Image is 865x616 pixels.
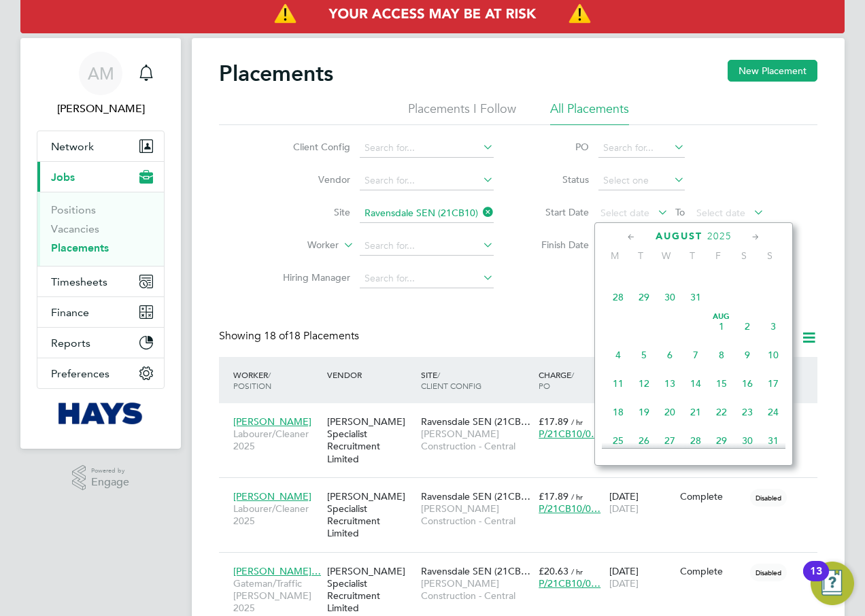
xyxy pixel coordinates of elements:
[233,415,311,428] span: [PERSON_NAME]
[571,566,583,577] span: / hr
[51,275,107,288] span: Timesheets
[360,269,494,288] input: Search for...
[760,313,786,339] span: 3
[528,206,589,218] label: Start Date
[233,490,311,502] span: [PERSON_NAME]
[734,371,760,396] span: 16
[709,399,734,425] span: 22
[571,492,583,502] span: / hr
[709,313,734,320] span: Aug
[37,297,164,327] button: Finance
[421,415,530,428] span: Ravensdale SEN (21CB…
[654,250,679,262] span: W
[324,409,418,472] div: [PERSON_NAME] Specialist Recruitment Limited
[683,428,709,454] span: 28
[631,284,657,310] span: 29
[657,342,683,368] span: 6
[528,239,589,251] label: Finish Date
[605,428,631,454] span: 25
[72,465,130,491] a: Powered byEngage
[605,399,631,425] span: 18
[605,371,631,396] span: 11
[657,428,683,454] span: 27
[233,428,320,452] span: Labourer/Cleaner 2025
[421,490,530,502] span: Ravensdale SEN (21CB…
[731,250,757,262] span: S
[598,139,685,158] input: Search for...
[324,483,418,547] div: [PERSON_NAME] Specialist Recruitment Limited
[233,565,321,577] span: [PERSON_NAME]…
[750,489,787,507] span: Disabled
[360,139,494,158] input: Search for...
[421,577,532,602] span: [PERSON_NAME] Construction - Central
[264,329,359,343] span: 18 Placements
[539,428,600,440] span: P/21CB10/0…
[360,171,494,190] input: Search for...
[37,101,165,117] span: Anuja Mishra
[671,203,689,221] span: To
[539,369,574,391] span: / PO
[628,250,654,262] span: T
[734,313,760,339] span: 2
[421,369,481,391] span: / Client Config
[230,408,817,420] a: [PERSON_NAME]Labourer/Cleaner 2025[PERSON_NAME] Specialist Recruitment LimitedRavensdale SEN (21C...
[760,342,786,368] span: 10
[709,371,734,396] span: 15
[550,101,629,125] li: All Placements
[418,362,535,398] div: Site
[37,328,164,358] button: Reports
[219,329,362,343] div: Showing
[20,38,181,449] nav: Main navigation
[539,490,569,502] span: £17.89
[51,203,96,216] a: Positions
[51,337,90,349] span: Reports
[88,65,114,82] span: AM
[605,284,631,310] span: 28
[760,371,786,396] span: 17
[734,342,760,368] span: 9
[709,428,734,454] span: 29
[37,131,164,161] button: Network
[539,565,569,577] span: £20.63
[408,101,516,125] li: Placements I Follow
[631,399,657,425] span: 19
[539,502,600,515] span: P/21CB10/0…
[734,399,760,425] span: 23
[631,428,657,454] span: 26
[539,415,569,428] span: £17.89
[421,428,532,452] span: [PERSON_NAME] Construction - Central
[683,284,709,310] span: 31
[51,140,94,153] span: Network
[760,428,786,454] span: 31
[260,239,339,252] label: Worker
[230,483,817,494] a: [PERSON_NAME]Labourer/Cleaner 2025[PERSON_NAME] Specialist Recruitment LimitedRavensdale SEN (21C...
[360,204,494,223] input: Search for...
[679,250,705,262] span: T
[680,565,744,577] div: Complete
[528,141,589,153] label: PO
[598,171,685,190] input: Select one
[37,192,164,266] div: Jobs
[272,271,350,284] label: Hiring Manager
[734,428,760,454] span: 30
[757,250,783,262] span: S
[230,362,324,398] div: Worker
[571,417,583,427] span: / hr
[609,502,639,515] span: [DATE]
[91,465,129,477] span: Powered by
[728,60,817,82] button: New Placement
[421,565,530,577] span: Ravensdale SEN (21CB…
[707,230,732,242] span: 2025
[528,173,589,186] label: Status
[264,329,288,343] span: 18 of
[606,483,677,521] div: [DATE]
[272,173,350,186] label: Vendor
[51,171,75,184] span: Jobs
[631,371,657,396] span: 12
[680,490,744,502] div: Complete
[324,362,418,387] div: Vendor
[600,207,649,219] span: Select date
[602,250,628,262] span: M
[233,369,271,391] span: / Position
[810,571,822,589] div: 13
